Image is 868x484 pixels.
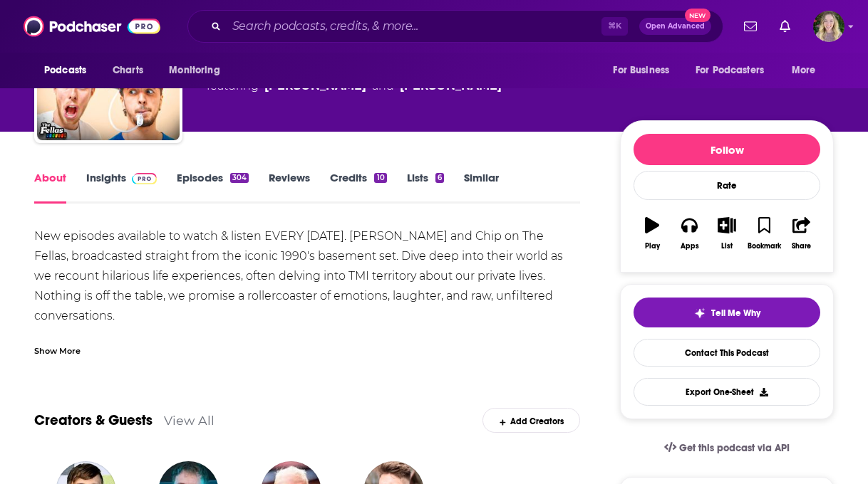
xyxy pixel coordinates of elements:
[711,307,760,319] span: Tell Me Why
[639,18,711,35] button: Open AdvancedNew
[748,242,781,251] div: Bookmark
[783,208,820,259] button: Share
[679,442,790,454] span: Get this podcast via API
[374,173,386,183] div: 10
[645,242,660,251] div: Play
[132,173,157,184] img: Podchaser Pro
[634,378,820,406] button: Export One-Sheet
[269,171,310,204] a: Reviews
[34,411,153,429] a: Creators & Guests
[407,171,444,204] a: Lists6
[86,171,157,204] a: InsightsPodchaser Pro
[435,173,444,183] div: 6
[34,171,66,204] a: About
[330,171,386,204] a: Credits10
[159,57,238,84] button: open menu
[738,14,763,38] a: Show notifications dropdown
[671,208,708,259] button: Apps
[601,17,628,36] span: ⌘ K
[696,60,764,80] span: For Podcasters
[464,171,499,204] a: Similar
[813,11,844,42] img: User Profile
[169,60,219,80] span: Monitoring
[634,298,820,327] button: tell me why sparkleTell Me Why
[774,14,796,38] a: Show notifications dropdown
[164,413,215,428] a: View All
[782,57,834,84] button: open menu
[113,60,143,80] span: Charts
[686,57,785,84] button: open menu
[44,60,86,80] span: Podcasts
[634,171,820,200] div: Rate
[177,171,249,204] a: Episodes304
[721,242,733,251] div: List
[653,431,801,465] a: Get this podcast via API
[634,339,820,367] a: Contact This Podcast
[813,11,844,42] span: Logged in as lauren19365
[230,173,249,183] div: 304
[613,60,669,80] span: For Business
[646,23,705,30] span: Open Advanced
[103,57,152,84] a: Charts
[745,208,782,259] button: Bookmark
[681,242,699,251] div: Apps
[634,208,671,259] button: Play
[482,408,580,433] div: Add Creators
[603,57,687,84] button: open menu
[227,15,601,38] input: Search podcasts, credits, & more...
[792,242,811,251] div: Share
[187,10,723,43] div: Search podcasts, credits, & more...
[24,13,160,40] img: Podchaser - Follow, Share and Rate Podcasts
[694,307,706,319] img: tell me why sparkle
[34,57,105,84] button: open menu
[792,60,816,80] span: More
[685,9,711,22] span: New
[813,11,844,42] button: Show profile menu
[708,208,745,259] button: List
[634,134,820,165] button: Follow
